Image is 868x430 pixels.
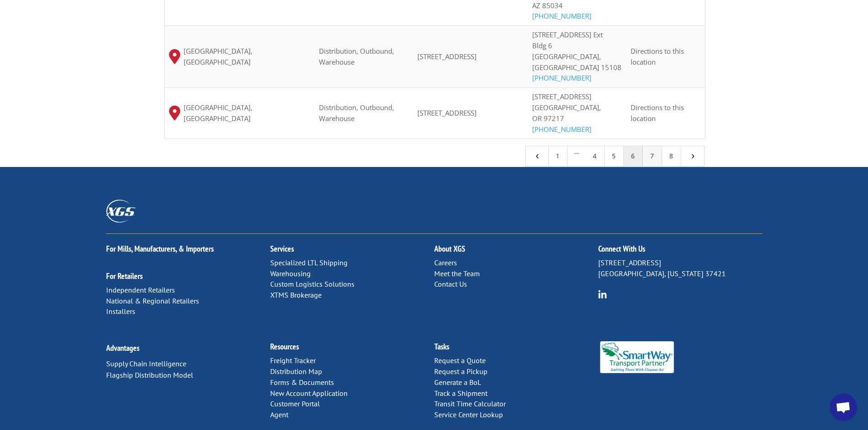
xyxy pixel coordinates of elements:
a: 6 [624,146,643,166]
a: Resources [270,341,299,352]
p: [STREET_ADDRESS] [GEOGRAPHIC_DATA], [US_STATE] 37421 [598,258,762,279]
a: 7 [643,146,662,166]
a: Warehousing [270,269,311,278]
span: [GEOGRAPHIC_DATA], [GEOGRAPHIC_DATA] [184,102,310,124]
span: [STREET_ADDRESS] Ext [532,30,603,39]
img: group-6 [598,290,607,298]
a: Contact Us [434,279,467,288]
span: Distribution, Outbound, Warehouse [319,103,394,123]
span: 5 [688,152,697,160]
a: 8 [662,146,681,166]
span: [GEOGRAPHIC_DATA], OR 97217 [532,103,601,123]
a: Meet the Team [434,269,480,278]
a: Generate a BoL [434,378,481,387]
a: Freight Tracker [270,356,316,365]
a: Request a Quote [434,356,486,365]
a: 5 [605,146,624,166]
a: Services [270,243,294,254]
span: … [568,146,586,166]
h2: Tasks [434,343,598,355]
h2: Connect With Us [598,245,762,258]
a: [PHONE_NUMBER] [532,11,591,20]
a: For Mills, Manufacturers, & Importers [106,243,214,254]
a: 1 [549,146,568,166]
div: Open chat [830,394,857,421]
a: Transit Time Calculator [434,399,506,408]
a: For Retailers [106,271,143,281]
img: xgs-icon-map-pin-red.svg [169,106,180,121]
img: XGS_Logos_ALL_2024_All_White [106,200,135,222]
a: Careers [434,258,457,267]
a: [PHONE_NUMBER] [532,125,591,134]
a: Track a Shipment [434,389,488,398]
a: Supply Chain Intelligence [106,359,186,368]
span: [STREET_ADDRESS] [417,108,477,117]
img: xgs-icon-map-pin-red.svg [169,49,180,64]
a: Distribution Map [270,367,322,376]
a: Independent Retailers [106,285,175,294]
div: Bldg 6 [GEOGRAPHIC_DATA], [GEOGRAPHIC_DATA] 15108 [532,30,621,84]
span: [GEOGRAPHIC_DATA], [GEOGRAPHIC_DATA] [184,46,310,68]
a: Request a Pickup [434,367,488,376]
a: Customer Portal [270,399,320,408]
span: [STREET_ADDRESS] [417,52,477,61]
span: Directions to this location [631,46,684,66]
a: Agent [270,410,288,419]
a: Service Center Lookup [434,410,503,419]
a: Custom Logistics Solutions [270,279,354,288]
a: XTMS Brokerage [270,290,322,299]
a: National & Regional Retailers [106,296,199,305]
a: 4 [586,146,605,166]
span: Distribution, Outbound, Warehouse [319,46,394,66]
a: Specialized LTL Shipping [270,258,348,267]
span: Directions to this location [631,103,684,123]
span: [STREET_ADDRESS] [532,92,591,101]
a: Flagship Distribution Model [106,370,193,379]
img: Smartway_Logo [598,341,676,373]
a: New Account Application [270,389,348,398]
a: Installers [106,307,135,316]
a: [PHONE_NUMBER] [532,73,591,82]
a: About XGS [434,243,465,254]
span: 4 [533,152,541,160]
a: Advantages [106,343,139,353]
a: Forms & Documents [270,378,334,387]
